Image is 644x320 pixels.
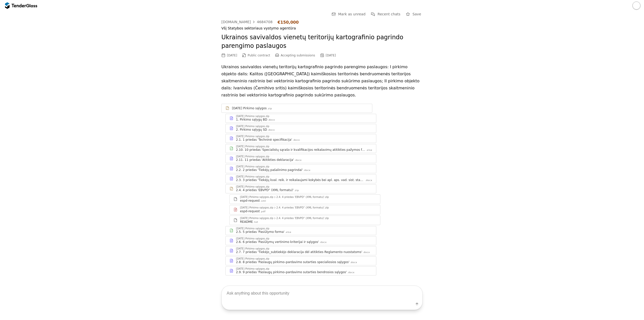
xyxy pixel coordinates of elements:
div: [DATE] Pirkimo sąlygos.zip [236,115,269,118]
div: 2.10. 10 priedas 'Specialistų sąrašo ir kvalifikacijos reikalavimų atitikties pažymos forma' [236,148,366,152]
div: .xlsx [366,149,372,152]
a: [DATE] Pirkimo sąlygos.zip2.4. 4 priedas 'EBVPD“ (XML formatu)'.zipespd-request.xml [229,194,380,204]
div: [DATE] Pirkimo sąlygos.zip [236,227,269,230]
div: [DATE] Pirkimo sąlygos.zip [236,125,269,128]
div: [DOMAIN_NAME] [221,20,251,24]
span: Public contract [248,54,270,57]
div: [DATE] Pirkimo sąlygos.zip [236,175,269,178]
div: 2.2. 2 priedas 'Tiekėjų pašalinimo pagrindai' [236,168,303,172]
div: .docx [268,128,275,132]
a: [DATE] Pirkimo sąlygos.zip2.10. 10 priedas 'Specialistų sąrašo ir kvalifikacijos reikalavimų atit... [225,144,376,153]
span: Accepting submissions [281,54,315,57]
div: 2.4. 4 priedas 'EBVPD“ (XML formatu)' [236,188,294,192]
div: .zip [294,189,299,192]
div: 2. Pirkimo sąlygų SD [236,128,267,132]
div: espd-request [240,199,260,203]
div: .txt [253,221,258,224]
div: [DATE] Pirkimo sąlygos.zip [236,247,269,250]
div: .docx [365,179,372,182]
div: €150,000 [277,20,299,25]
div: 2.4. 4 priedas 'EBVPD“ (XML formatu)'.zip [276,217,329,220]
div: 2.3. 3 priedas 'Tiekėjų kval. reik. ir reikalaujami kokybės bei apl. aps. vad. sist. stand.' [236,178,365,182]
a: [DATE] Pirkimo sąlygos.zip2.3. 3 priedas 'Tiekėjų kval. reik. ir reikalaujami kokybės bei apl. ap... [225,174,376,183]
span: Mark as unread [338,12,366,16]
a: [DATE] Pirkimo sąlygos.zip2.9. 9 priedas 'Paslaugų pirkimo–pardavimo sutarties bendrosios sąlygos... [225,266,376,275]
div: [DATE] Pirkimo sąlygos.zip [240,196,273,198]
div: .docx [294,159,302,162]
span: Save [413,12,421,16]
div: .zip [267,107,272,110]
div: 1. Pirkimo sąlygų BD [236,118,267,122]
h2: Ukrainos savivaldos vienetų teritorijų kartografinio pagrindo parengimo paslaugos [221,33,423,50]
div: 2.7. 7 priedas 'Tiekėjo_subtiekėjo deklaracija dėl atitikties Reglamento nuostatoms' [236,250,362,254]
div: [DATE] Pirkimo sąlygos.zip [240,217,273,220]
a: [DOMAIN_NAME]4684708 [221,20,272,24]
div: 2.4. 4 priedas 'EBVPD“ (XML formatu)'.zip [276,206,329,209]
div: [DATE] Pirkimo sąlygos.zip [236,145,269,148]
a: [DATE] Pirkimo sąlygos.zip2.6. 6 priedas 'Pasiūlymų vertinimo kriterijai ir sąlygos'.docx [225,236,376,245]
a: [DATE] Pirkimo sąlygos.zip2.1. 1 priedas 'Techninė specifikacija'.docx [225,134,376,143]
div: [DATE] Pirkimo sąlygos.zip [236,268,269,270]
a: [DATE] Pirkimo sąlygos.zip [221,104,372,113]
div: [DATE] Pirkimo sąlygos.zip [236,258,269,260]
div: [DATE] Pirkimo sąlygos.zip [236,155,269,158]
div: .docx [363,251,370,254]
div: .docx [350,261,357,264]
div: [DATE] Pirkimo sąlygos.zip [240,206,273,209]
div: .docx [293,138,300,142]
div: 2.11. 11 priedas 'Atitikties deklaracija' [236,158,294,162]
div: .xml [260,199,266,203]
div: [DATE] Pirkimo sąlygos.zip [236,165,269,168]
a: [DATE] Pirkimo sąlygos.zip2.4. 4 priedas 'EBVPD“ (XML formatu)'.zipespd-request.pdf [229,205,380,215]
div: [DATE] Pirkimo sąlygos.zip [236,186,269,188]
div: 2.5. 5 priedas 'Pasiūlymo forma' [236,230,285,234]
div: 2.6. 6 priedas 'Pasiūlymų vertinimo kriterijai ir sąlygos' [236,240,319,244]
a: [DATE] Pirkimo sąlygos.zip2.4. 4 priedas 'EBVPD“ (XML formatu)'.zip [225,184,376,193]
a: [DATE] Pirkimo sąlygos.zip2.11. 11 priedas 'Atitikties deklaracija'.docx [225,154,376,163]
div: espd-request [240,209,260,213]
div: 4684708 [257,20,272,24]
div: 2.1. 1 priedas 'Techninė specifikacija' [236,138,292,142]
div: [DATE] [326,54,336,57]
div: 2.9. 9 priedas 'Paslaugų pirkimo–pardavimo sutarties bendrosios sąlygos' [236,270,347,274]
button: Mark as unread [330,11,367,17]
a: [DATE] Pirkimo sąlygos.zip2.7. 7 priedas 'Tiekėjo_subtiekėjo deklaracija dėl atitikties Reglament... [225,246,376,255]
a: [DATE] Pirkimo sąlygos.zip2.8. 8 priedas 'Paslaugų pirkimo–pardavimo sutarties specialiosios sąly... [225,256,376,265]
div: 2.8. 8 priedas 'Paslaugų pirkimo–pardavimo sutarties specialiosios sąlygos' [236,260,349,264]
button: Recent chats [370,11,402,17]
div: [DATE] Pirkimo sąlygos.zip [236,237,269,240]
a: [DATE] Pirkimo sąlygos.zip2. Pirkimo sąlygų SD.docx [225,124,376,133]
div: .pdf [260,210,266,213]
div: .docx [319,241,327,244]
button: Save [405,11,423,17]
a: [DATE] Pirkimo sąlygos.zip2.2. 2 priedas 'Tiekėjų pašalinimo pagrindai'.docx [225,164,376,173]
a: [DATE] Pirkimo sąlygos.zip1. Pirkimo sąlygų BD.docx [225,114,376,123]
div: README [240,220,253,224]
span: Recent chats [378,12,400,16]
a: [DATE] Pirkimo sąlygos.zip2.4. 4 priedas 'EBVPD“ (XML formatu)'.zipREADME.txt [229,216,380,225]
div: [DATE] Pirkimo sąlygos [232,106,267,110]
div: Všį Statybos sektoriaus vystymo agentūra [221,26,423,30]
div: .docx [268,118,275,122]
div: .docx [303,169,311,172]
div: .docx [347,271,355,274]
div: 2.4. 4 priedas 'EBVPD“ (XML formatu)'.zip [276,196,329,198]
div: [DATE] [227,54,237,57]
a: [DATE] Pirkimo sąlygos.zip2.5. 5 priedas 'Pasiūlymo forma'.xlsx [225,226,376,235]
div: .xlsx [285,231,291,234]
div: [DATE] Pirkimo sąlygos.zip [236,135,269,138]
p: Ukrainos savivaldos vienetų teritorijų kartografinio pagrindo parengimo paslaugos: I pirkimo obje... [221,63,423,99]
